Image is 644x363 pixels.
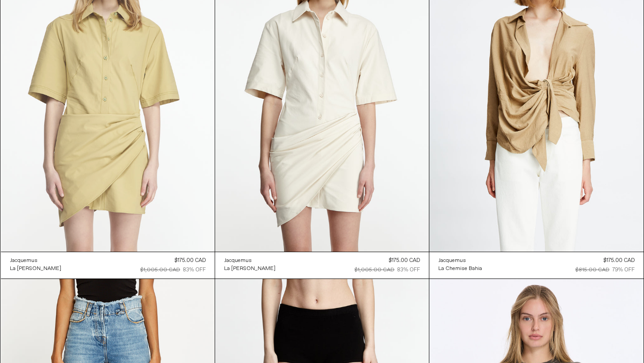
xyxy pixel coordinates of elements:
div: La Chemise Bahia [438,265,482,273]
a: Jacquemus [10,257,61,265]
div: $1,005.00 CAD [355,266,394,274]
div: La [PERSON_NAME] [10,265,61,273]
div: $1,005.00 CAD [140,266,180,274]
a: La [PERSON_NAME] [10,265,61,273]
div: $175.00 CAD [174,257,206,265]
div: $815.00 CAD [576,266,610,274]
a: Jacquemus [224,257,275,265]
div: 83% OFF [183,266,206,274]
div: $175.00 CAD [389,257,420,265]
div: $175.00 CAD [603,257,635,265]
a: Jacquemus [438,257,482,265]
div: Jacquemus [224,257,252,265]
div: Jacquemus [438,257,466,265]
div: La [PERSON_NAME] [224,265,275,273]
div: Jacquemus [10,257,38,265]
div: 79% OFF [612,266,635,274]
a: La [PERSON_NAME] [224,265,275,273]
a: La Chemise Bahia [438,265,482,273]
div: 83% OFF [397,266,420,274]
